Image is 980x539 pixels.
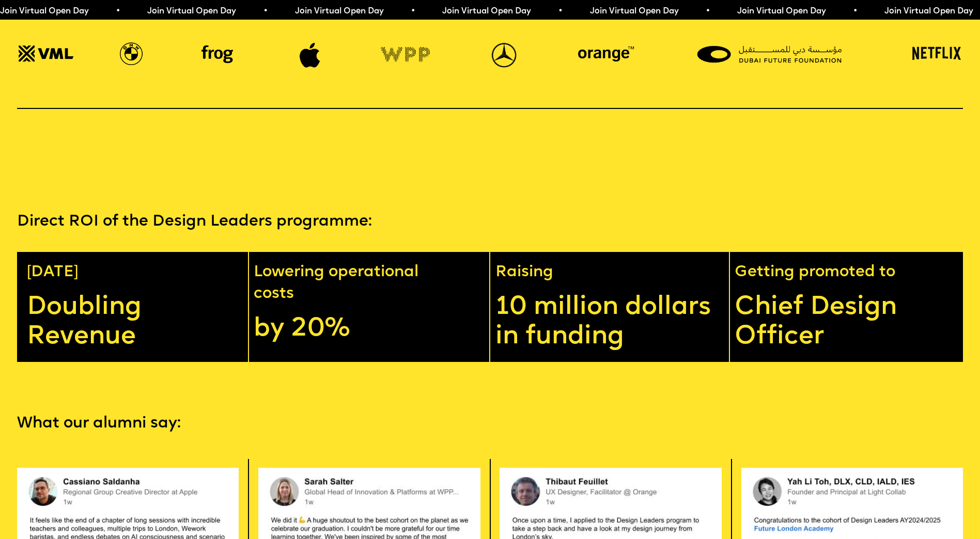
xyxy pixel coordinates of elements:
[852,7,857,15] span: •
[735,262,968,283] p: Getting promoted to
[495,293,728,352] p: 10 million dollars in funding
[254,315,479,344] p: by 20%
[27,262,238,283] p: [DATE]
[705,7,710,15] span: •
[17,211,963,233] p: Direct ROI of the Design Leaders programme:
[263,7,268,15] span: •
[254,262,479,305] p: Lowering operational costs
[27,293,238,352] p: Doubling Revenue
[17,413,963,435] p: What our alumni say:
[115,7,120,15] span: •
[410,7,415,15] span: •
[735,293,968,352] p: Chief Design Officer
[495,262,728,283] p: Raising
[558,7,563,15] span: •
